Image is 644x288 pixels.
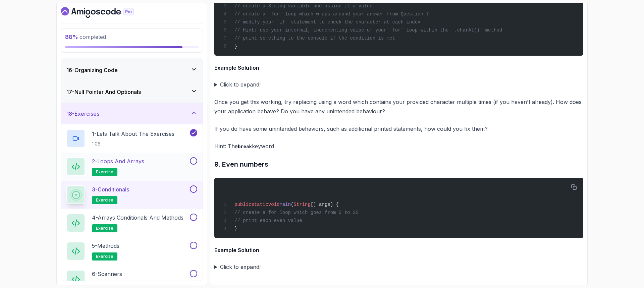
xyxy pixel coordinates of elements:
[234,27,502,33] span: // Hint: use your internal, incrementing value of your `for` loop within the `.charAt()` method
[61,59,203,81] button: 16-Organizing Code
[238,144,252,150] code: break
[66,185,197,204] button: 3-Conditionalsexercise
[279,202,291,207] span: main
[214,141,583,151] p: Hint: The keyword
[234,210,359,215] span: // create a for loop which goes from 0 to 20
[311,202,339,207] span: [] args) {
[66,214,197,232] button: 4-Arrays Conditionals and Methodsexercise
[234,19,421,25] span: // modify your `if` statement to check the character at each index
[96,169,113,175] span: exercise
[214,64,583,72] h4: Example Solution
[234,36,395,41] span: // print something to the console if the condition is met
[214,246,583,254] h4: Example Solution
[234,226,237,231] span: }
[234,3,373,9] span: // create a String variable and assign it a value
[96,197,113,203] span: exercise
[234,11,429,17] span: // create a `for` loop which wraps around your answer from Question 7
[96,254,113,259] span: exercise
[214,262,583,272] summary: Click to expand!
[92,270,122,278] p: 6 - Scanners
[66,88,141,96] h3: 17 - Null Pointer And Optionals
[92,157,144,165] p: 2 - Loops and Arrays
[214,97,583,116] p: Once you get this working, try replacing using a word which contains your provided character mult...
[61,81,203,103] button: 17-Null Pointer And Optionals
[61,7,149,18] a: Dashboard
[66,66,118,74] h3: 16 - Organizing Code
[234,218,302,223] span: // print each even value
[92,140,174,147] p: 1:06
[66,242,197,261] button: 5-Methodsexercise
[92,185,129,193] p: 3 - Conditionals
[214,80,583,89] summary: Click to expand!
[92,214,183,222] p: 4 - Arrays Conditionals and Methods
[293,202,310,207] span: String
[61,103,203,124] button: 18-Exercises
[65,34,106,40] span: completed
[291,202,293,207] span: (
[65,34,78,40] span: 88 %
[66,129,197,148] button: 1-Lets Talk About The Exercises1:06
[234,202,251,207] span: public
[268,202,280,207] span: void
[92,130,174,138] p: 1 - Lets Talk About The Exercises
[96,226,113,231] span: exercise
[251,202,268,207] span: static
[214,159,583,170] h3: 9. Even numbers
[66,157,197,176] button: 2-Loops and Arraysexercise
[214,124,583,133] p: If you do have some unintended behaviors, such as additional printed statements, how could you fi...
[66,110,99,118] h3: 18 - Exercises
[92,242,119,250] p: 5 - Methods
[234,44,237,49] span: }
